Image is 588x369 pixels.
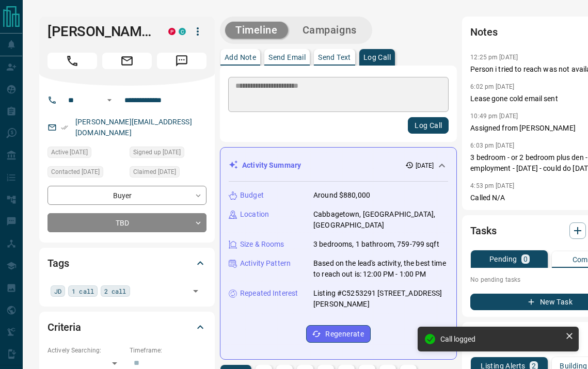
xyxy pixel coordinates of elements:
[103,94,116,106] button: Open
[47,23,153,40] h1: [PERSON_NAME]
[240,190,264,201] p: Budget
[75,118,192,137] a: [PERSON_NAME][EMAIL_ADDRESS][DOMAIN_NAME]
[313,258,448,280] p: Based on the lead's activity, the best time to reach out is: 12:00 PM - 1:00 PM
[470,24,497,40] h2: Notes
[157,53,206,69] span: Message
[240,239,284,250] p: Size & Rooms
[313,190,370,201] p: Around $880,000
[47,346,124,355] p: Actively Searching:
[240,258,291,269] p: Activity Pattern
[225,22,288,39] button: Timeline
[489,255,517,263] p: Pending
[179,28,186,35] div: condos.ca
[168,28,176,35] div: property.ca
[51,147,88,157] span: Active [DATE]
[225,54,256,61] p: Add Note
[54,286,61,296] span: JD
[72,286,94,296] span: 1 call
[440,335,561,343] div: Call logged
[416,161,434,170] p: [DATE]
[242,160,301,171] p: Activity Summary
[47,251,206,276] div: Tags
[470,54,518,61] p: 12:25 pm [DATE]
[47,319,81,335] h2: Criteria
[313,288,448,310] p: Listing #C5253291 [STREET_ADDRESS][PERSON_NAME]
[470,142,514,149] p: 6:03 pm [DATE]
[313,239,439,250] p: 3 bedrooms, 1 bathroom, 759-799 sqft
[292,22,367,39] button: Campaigns
[408,117,449,134] button: Log Call
[47,186,206,205] div: Buyer
[470,222,496,239] h2: Tasks
[130,166,206,181] div: Thu Jul 24 2025
[363,54,391,61] p: Log Call
[470,83,514,90] p: 6:02 pm [DATE]
[47,213,206,232] div: TBD
[240,288,298,299] p: Repeated Interest
[229,156,448,175] div: Activity Summary[DATE]
[523,255,528,263] p: 0
[306,325,371,343] button: Regenerate
[240,209,269,220] p: Location
[318,54,351,61] p: Send Text
[133,167,176,177] span: Claimed [DATE]
[102,53,152,69] span: Email
[61,124,68,131] svg: Email Verified
[47,315,206,340] div: Criteria
[47,166,124,181] div: Thu Aug 07 2025
[268,54,306,61] p: Send Email
[470,113,518,120] p: 10:49 pm [DATE]
[188,284,203,298] button: Open
[313,209,448,231] p: Cabbagetown, [GEOGRAPHIC_DATA], [GEOGRAPHIC_DATA]
[51,167,100,177] span: Contacted [DATE]
[130,147,206,161] div: Fri Mar 13 2020
[130,346,206,355] p: Timeframe:
[470,182,514,189] p: 4:53 pm [DATE]
[47,255,69,271] h2: Tags
[104,286,126,296] span: 2 call
[47,147,124,161] div: Mon Jul 28 2025
[133,147,181,157] span: Signed up [DATE]
[47,53,97,69] span: Call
